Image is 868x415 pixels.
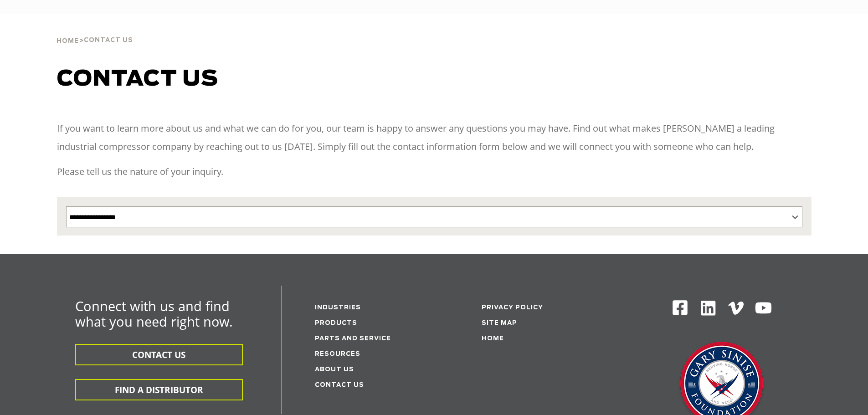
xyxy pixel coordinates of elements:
a: Contact Us [315,382,364,388]
a: Home [56,36,79,45]
a: Site Map [482,320,517,326]
span: Contact Us [84,37,133,43]
img: Vimeo [728,302,744,315]
a: Privacy Policy [482,305,543,311]
a: Products [315,320,357,326]
a: Parts and service [315,336,391,342]
a: Resources [315,351,360,357]
img: Youtube [755,299,772,317]
img: Linkedin [699,299,717,317]
div: > [56,14,133,48]
p: Please tell us the nature of your inquiry. [57,163,812,181]
img: Facebook [672,299,688,316]
span: Connect with us and find what you need right now. [75,297,233,330]
span: Home [56,38,79,44]
a: About Us [315,367,354,373]
a: Home [482,336,504,342]
button: CONTACT US [75,344,243,365]
span: Contact us [57,68,218,90]
button: FIND A DISTRIBUTOR [75,379,243,400]
p: If you want to learn more about us and what we can do for you, our team is happy to answer any qu... [57,119,812,156]
a: Industries [315,305,361,311]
